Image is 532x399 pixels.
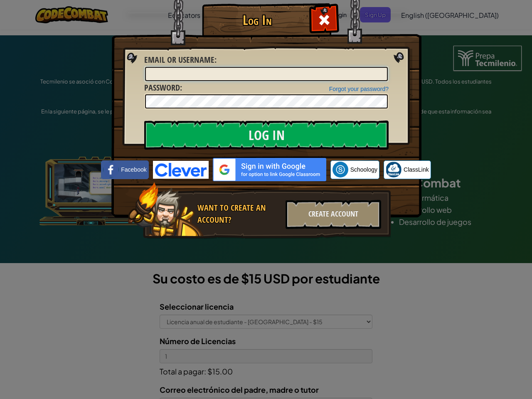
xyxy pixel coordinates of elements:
div: Create Account [286,200,381,229]
span: Email or Username [144,54,214,65]
span: Facebook [121,165,146,174]
input: Log In [144,121,389,150]
img: schoology.png [332,162,348,177]
a: Forgot your password? [329,86,389,92]
span: ClassLink [404,165,429,174]
img: classlink-logo-small.png [386,162,401,177]
img: facebook_small.png [103,162,119,177]
label: : [144,54,217,66]
img: clever-logo-blue.png [153,161,209,179]
img: gplus_sso_button2.svg [213,158,326,181]
span: Password [144,82,180,93]
label: : [144,82,182,94]
h1: Log In [204,13,310,27]
span: Schoology [350,165,377,174]
div: Want to create an account? [197,202,281,226]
